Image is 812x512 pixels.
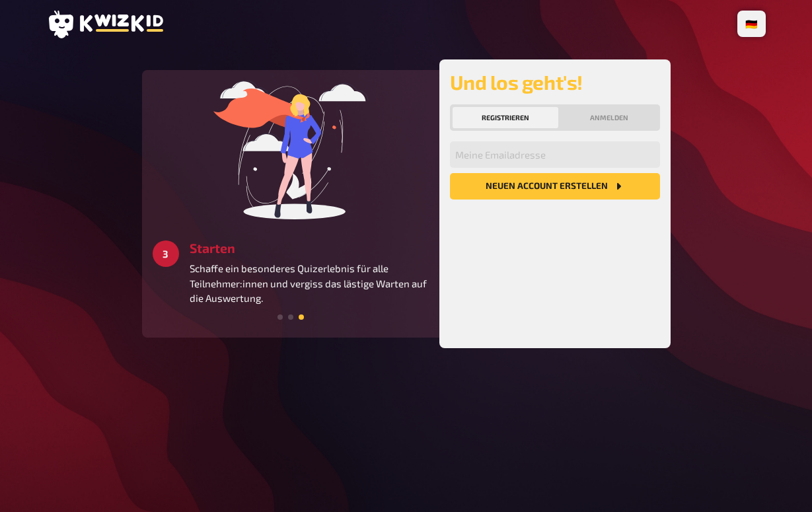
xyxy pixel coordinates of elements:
[450,141,660,168] input: Meine Emailadresse
[190,240,429,256] h3: Starten
[190,261,429,306] p: Schaffe ein besonderes Quizerlebnis für alle Teilnehmer:innen und vergiss das lästige Warten auf ...
[153,240,179,267] div: 3
[453,107,558,128] button: Registrieren
[561,107,657,128] button: Anmelden
[740,13,763,34] li: 🇩🇪
[450,173,660,200] button: Neuen Account Erstellen
[192,81,390,219] img: start
[450,70,660,94] h2: Und los geht's!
